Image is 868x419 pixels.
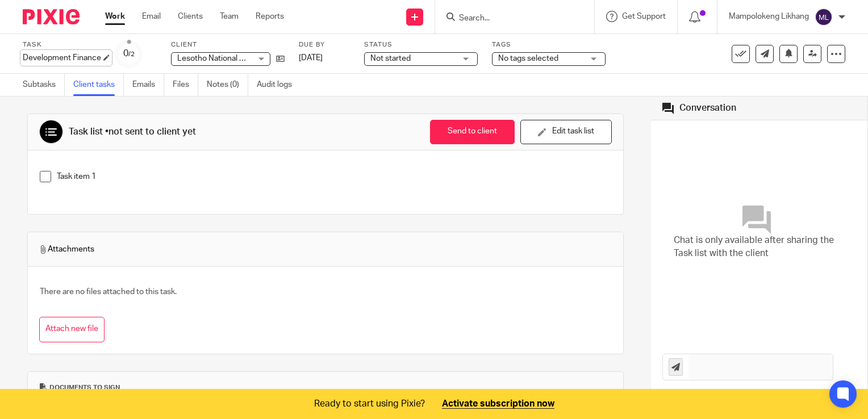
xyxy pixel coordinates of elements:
a: Reports [256,11,284,22]
label: Status [364,40,478,49]
small: /2 [128,51,135,57]
div: Conversation [679,102,736,114]
button: Edit task list [520,120,612,144]
img: svg%3E [815,8,833,26]
span: Chat is only available after sharing the Task list with the client [674,234,845,261]
span: Get Support [622,12,666,20]
a: Files [173,74,198,96]
a: Email [142,11,161,22]
span: Lesotho National Development Corporation [177,55,332,62]
a: Emails [132,74,164,96]
span: No tags selected [498,55,558,62]
a: Client tasks [73,74,124,96]
span: Documents to sign [49,383,120,392]
span: Attachments [39,244,94,255]
span: not sent to client yet [108,127,196,136]
label: Task [23,40,101,49]
div: Task list • [69,126,196,138]
a: Audit logs [257,74,301,96]
a: Work [105,11,125,22]
a: Subtasks [23,74,65,96]
p: Task item 1 [57,171,612,182]
span: [DATE] [299,54,323,62]
label: Tags [492,40,606,49]
div: 0 [123,47,135,60]
input: Search [458,14,560,24]
a: Team [220,11,239,22]
p: Mampolokeng Likhang [729,11,809,22]
label: Due by [299,40,350,49]
span: There are no files attached to this task. [40,288,177,296]
button: Send to client [430,120,515,144]
a: Notes (0) [207,74,248,96]
a: Clients [178,11,203,22]
div: Development Finance [23,52,101,64]
button: Attach new file [39,317,105,342]
label: Client [171,40,285,49]
span: Not started [370,55,411,62]
img: Pixie [23,9,80,24]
